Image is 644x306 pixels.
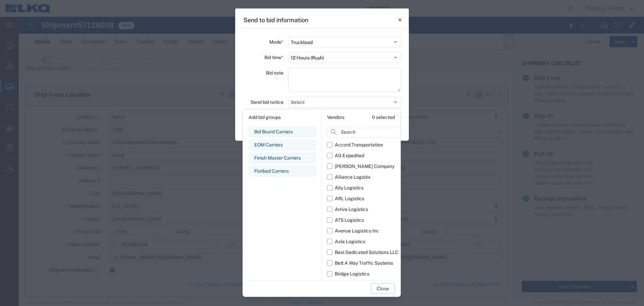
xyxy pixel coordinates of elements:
button: Select [288,97,401,107]
label: Bid note [266,68,283,78]
div: Add bid groups [249,112,316,123]
button: Close [393,13,407,27]
label: Bid time [264,52,283,63]
label: Mode [269,37,283,47]
label: Send bid notice [251,97,283,107]
h4: Send to bid information [244,15,308,25]
div: 0 selected [372,114,395,121]
div: Vendors [327,114,344,121]
input: Search [327,127,430,137]
div: Bid Board Carriers [254,128,310,135]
